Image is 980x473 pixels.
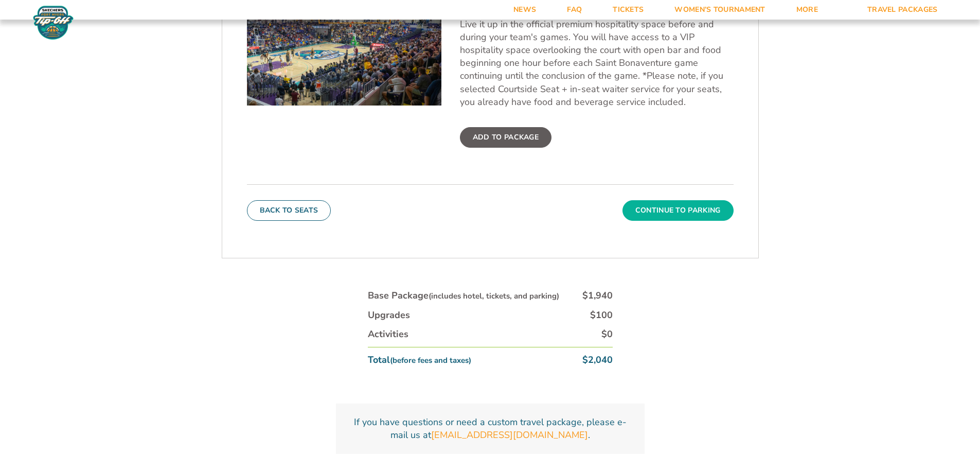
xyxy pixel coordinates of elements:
div: $100 [590,309,613,322]
div: Activities [368,328,408,341]
small: (before fees and taxes) [390,355,471,365]
div: Base Package [368,289,559,302]
p: Live it up in the official premium hospitality space before and during your team's games. You wil... [460,18,734,109]
label: Add To Package [460,127,551,148]
div: Total [368,354,471,366]
div: $1,940 [582,289,613,302]
img: Fort Myers Tip-Off [31,5,76,40]
a: [EMAIL_ADDRESS][DOMAIN_NAME] [431,429,588,442]
div: Upgrades [368,309,410,322]
p: If you have questions or need a custom travel package, please e-mail us at . [348,416,632,442]
button: Back To Seats [247,200,331,221]
div: $2,040 [582,354,613,366]
small: (includes hotel, tickets, and parking) [429,291,559,301]
button: Continue To Parking [622,200,734,221]
div: $0 [601,328,613,341]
